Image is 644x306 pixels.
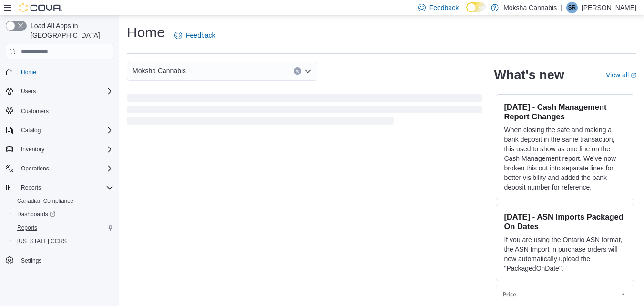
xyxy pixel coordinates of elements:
span: Reports [17,182,113,193]
span: Reports [13,222,113,233]
span: Operations [17,163,113,174]
span: Canadian Compliance [13,195,113,207]
p: | [561,2,562,13]
span: Settings [21,257,41,264]
a: Settings [17,255,45,266]
span: Home [21,68,36,76]
button: Users [17,85,40,97]
span: Washington CCRS [13,235,113,247]
span: Load All Apps in [GEOGRAPHIC_DATA] [27,21,113,40]
span: [US_STATE] CCRS [17,237,67,245]
a: Dashboards [10,208,117,221]
h3: [DATE] - ASN Imports Packaged On Dates [504,212,626,231]
p: [PERSON_NAME] [582,2,636,13]
span: Canadian Compliance [17,197,73,205]
button: Reports [10,221,117,234]
button: Reports [17,182,45,193]
button: Operations [2,162,117,175]
span: Users [21,87,36,95]
a: View allExternal link [606,71,636,79]
div: Saurav Rao [566,2,578,13]
span: Catalog [17,125,113,136]
button: Settings [2,253,117,267]
img: Cova [19,3,62,12]
span: Catalog [21,127,41,134]
span: Settings [17,254,113,266]
p: If you are using the Ontario ASN format, the ASN Import in purchase orders will now automatically... [504,235,626,273]
button: Inventory [17,144,48,155]
span: Home [17,66,113,78]
button: Canadian Compliance [10,194,117,208]
span: Loading [127,96,482,127]
button: Reports [2,181,117,194]
svg: External link [631,73,636,78]
a: Dashboards [13,209,59,220]
span: Dashboards [13,209,113,220]
span: Customers [17,105,113,116]
span: Operations [21,165,49,172]
a: Canadian Compliance [13,195,77,207]
button: Users [2,84,117,98]
button: Clear input [294,67,301,75]
span: Reports [17,224,37,232]
input: Dark Mode [466,2,486,12]
h2: What's new [494,67,564,83]
a: Customers [17,106,52,117]
span: Inventory [17,144,113,155]
button: Catalog [17,125,44,136]
a: Reports [13,222,41,233]
span: Users [17,85,113,97]
p: Moksha Cannabis [503,2,557,13]
button: Inventory [2,143,117,156]
span: Moksha Cannabis [133,65,186,76]
a: Home [17,66,40,78]
span: Feedback [429,3,459,12]
h1: Home [127,23,165,42]
button: Catalog [2,124,117,137]
button: Open list of options [304,67,312,75]
p: When closing the safe and making a bank deposit in the same transaction, this used to show as one... [504,125,626,192]
span: SR [568,2,576,13]
button: [US_STATE] CCRS [10,234,117,248]
a: [US_STATE] CCRS [13,235,71,247]
span: Feedback [186,31,215,40]
button: Home [2,65,117,79]
a: Feedback [171,26,219,45]
span: Dashboards [17,211,55,218]
span: Inventory [21,146,44,153]
button: Operations [17,163,53,174]
button: Customers [2,104,117,117]
nav: Complex example [6,61,113,292]
span: Reports [21,184,41,191]
span: Customers [21,107,49,115]
h3: [DATE] - Cash Management Report Changes [504,102,626,121]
